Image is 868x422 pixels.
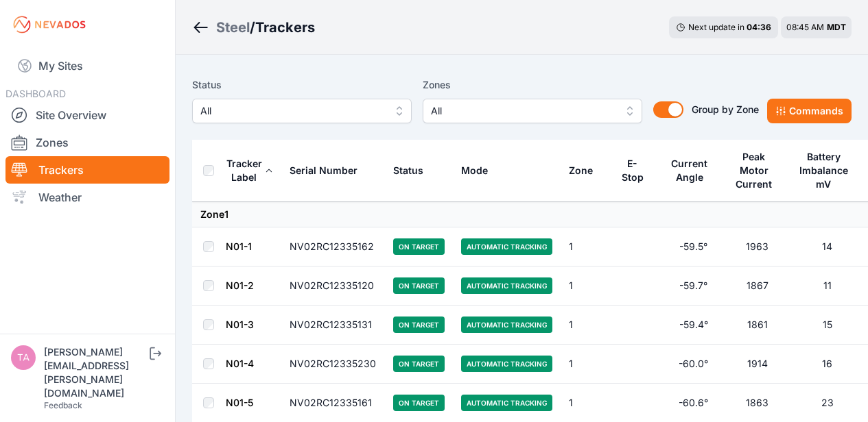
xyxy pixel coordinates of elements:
label: Zones [423,77,642,93]
td: 16 [789,345,865,384]
button: Zone [569,154,604,187]
div: [PERSON_NAME][EMAIL_ADDRESS][PERSON_NAME][DOMAIN_NAME] [44,345,147,400]
span: DASHBOARD [5,88,66,99]
a: Steel [216,18,250,37]
div: 04 : 36 [747,22,771,33]
td: 14 [789,227,865,266]
span: On Target [393,356,445,372]
a: N01-1 [226,240,252,252]
button: Tracker Label [226,147,273,194]
img: Nevados [11,14,88,36]
div: Tracker Label [226,157,262,184]
span: All [200,103,384,119]
td: 1867 [725,266,789,306]
div: E-Stop [620,157,644,184]
div: Serial Number [290,164,357,177]
td: -60.0° [661,345,725,384]
button: Battery Imbalance mV [797,140,857,201]
span: MDT [827,22,846,32]
td: NV02RC12335162 [281,227,385,266]
span: On Target [393,238,445,255]
td: 1 [561,345,612,384]
a: N01-5 [226,397,253,408]
span: On Target [393,277,445,294]
span: On Target [393,316,445,333]
button: Peak Motor Current [734,140,781,201]
td: NV02RC12335120 [281,266,385,306]
td: 1861 [725,306,789,345]
span: Automatic Tracking [461,356,552,372]
span: 08:45 AM [786,22,824,32]
span: Automatic Tracking [461,395,552,411]
button: Serial Number [290,154,368,187]
td: -59.5° [661,227,725,266]
span: On Target [393,395,445,411]
span: Automatic Tracking [461,238,552,255]
button: Mode [461,154,499,187]
td: NV02RC12335230 [281,345,385,384]
span: All [431,103,615,119]
a: Trackers [5,156,169,184]
button: Status [393,154,434,187]
td: 1 [561,227,612,266]
td: -59.4° [661,306,725,345]
button: E-Stop [620,147,653,194]
a: Feedback [44,400,82,410]
a: N01-2 [226,280,254,291]
button: Commands [767,99,852,123]
span: / [250,18,255,37]
span: Automatic Tracking [461,277,552,294]
button: All [423,99,642,123]
nav: Breadcrumb [192,10,315,45]
img: tayton.sullivan@solvenergy.com [11,345,36,370]
td: 1 [561,306,612,345]
td: 11 [789,266,865,306]
span: Automatic Tracking [461,316,552,333]
div: Peak Motor Current [734,150,775,191]
span: Next update in [688,22,744,32]
div: Zone [569,164,593,177]
td: 1914 [725,345,789,384]
div: Status [393,164,423,177]
button: Current Angle [670,147,717,194]
a: N01-4 [226,358,254,369]
a: Weather [5,184,169,211]
span: Group by Zone [692,103,759,115]
div: Battery Imbalance mV [797,150,850,191]
a: N01-3 [226,319,254,330]
td: 1963 [725,227,789,266]
a: Site Overview [5,101,169,129]
td: 1 [561,266,612,306]
label: Status [192,77,412,93]
td: NV02RC12335131 [281,306,385,345]
a: Zones [5,129,169,156]
div: Mode [461,164,488,177]
td: -59.7° [661,266,725,306]
a: My Sites [5,49,169,82]
div: Current Angle [670,157,709,184]
button: All [192,99,412,123]
h3: Trackers [255,18,315,37]
td: 15 [789,306,865,345]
